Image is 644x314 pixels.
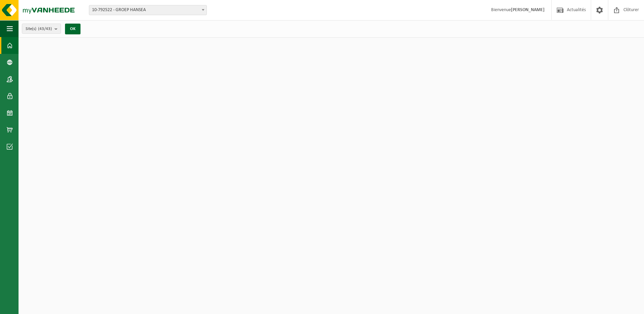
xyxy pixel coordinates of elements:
span: 10-792522 - GROEP HANSEA [89,5,207,15]
strong: [PERSON_NAME] [511,7,545,12]
count: (43/43) [38,27,52,31]
button: OK [65,24,80,34]
span: Site(s) [26,24,52,34]
span: 10-792522 - GROEP HANSEA [89,5,206,15]
button: Site(s)(43/43) [22,24,61,34]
